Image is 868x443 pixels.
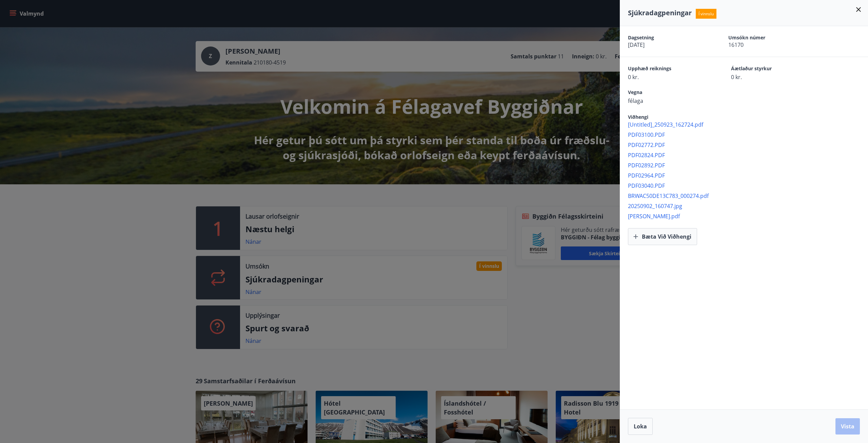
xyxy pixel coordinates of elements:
[731,65,810,73] span: Áætlaður styrkur
[628,121,868,128] span: [Untitled]_250923_162724.pdf
[634,423,647,430] span: Loka
[628,192,868,200] span: BRWAC50DE13C783_000274.pdf
[628,418,653,435] button: Loka
[628,73,707,81] span: 0 kr.
[628,172,868,179] span: PDF02964.PDF
[628,97,707,105] span: félaga
[628,34,705,41] span: Dagsetning
[728,34,805,41] span: Umsókn númer
[628,228,697,245] button: Bæta við viðhengi
[628,162,868,169] span: PDF02892.PDF
[628,141,868,149] span: PDF02772.PDF
[628,213,868,220] span: [PERSON_NAME].pdf
[628,89,707,97] span: Vegna
[628,8,692,17] span: Sjúkradagpeningar
[628,151,868,159] span: PDF02824.PDF
[696,9,716,19] span: Í vinnslu
[628,65,707,73] span: Upphæð reiknings
[728,41,805,49] span: 16170
[628,41,705,49] span: [DATE]
[628,202,868,210] span: 20250902_160747.jpg
[628,114,648,120] span: Viðhengi
[731,73,810,81] span: 0 kr.
[628,182,868,189] span: PDF03040.PDF
[628,131,868,139] span: PDF03100.PDF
